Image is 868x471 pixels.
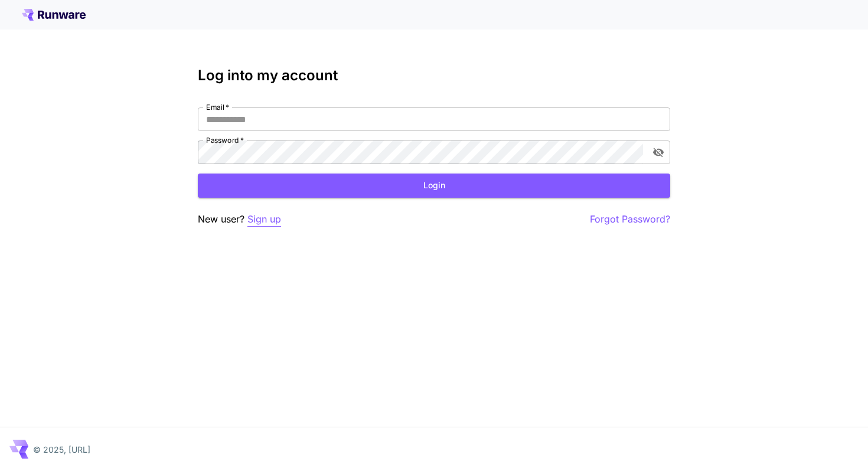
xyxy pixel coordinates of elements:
[590,212,670,227] button: Forgot Password?
[206,135,244,145] label: Password
[198,174,670,198] button: Login
[198,67,670,84] h3: Log into my account
[648,142,669,163] button: toggle password visibility
[206,102,229,112] label: Email
[247,212,281,227] button: Sign up
[33,443,90,456] p: © 2025, [URL]
[198,212,281,227] p: New user?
